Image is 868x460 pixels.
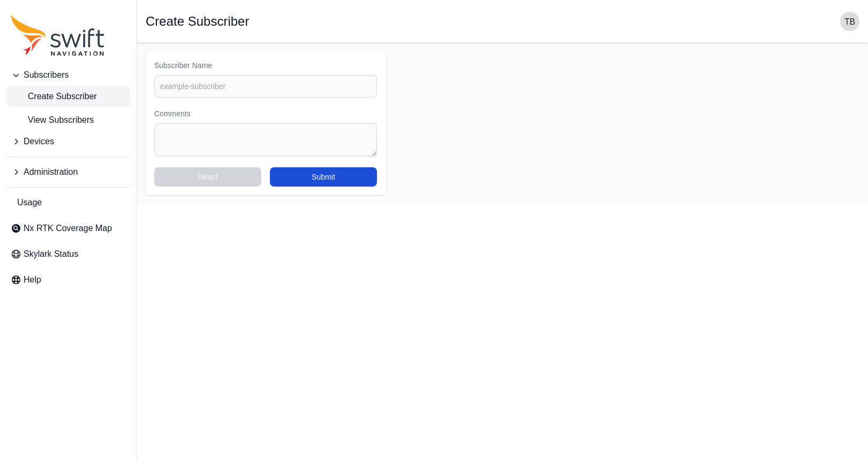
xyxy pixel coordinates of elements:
a: Create Subscriber [6,86,130,107]
span: Create Subscriber [11,90,97,103]
button: Reset [154,167,261,187]
button: Subscribers [6,64,130,86]
a: View Subscribers [6,109,130,131]
img: user photo [840,12,859,31]
span: Skylark Status [24,248,78,261]
span: Nx RTK Coverage Map [24,222,112,235]
a: Usage [6,192,130,213]
span: Help [24,273,41,286]
label: Comments [154,108,377,119]
input: example-subscriber [154,75,377,98]
a: Help [6,269,130,291]
span: Usage [17,196,42,209]
button: Administration [6,161,130,183]
a: Skylark Status [6,243,130,265]
span: Subscribers [24,69,69,81]
button: Devices [6,131,130,152]
button: Submit [270,167,377,187]
a: Nx RTK Coverage Map [6,218,130,239]
span: Administration [24,166,78,179]
h1: Create Subscriber [146,15,249,28]
span: Devices [24,135,54,148]
label: Subscriber Name [154,60,377,71]
span: View Subscribers [11,114,94,127]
